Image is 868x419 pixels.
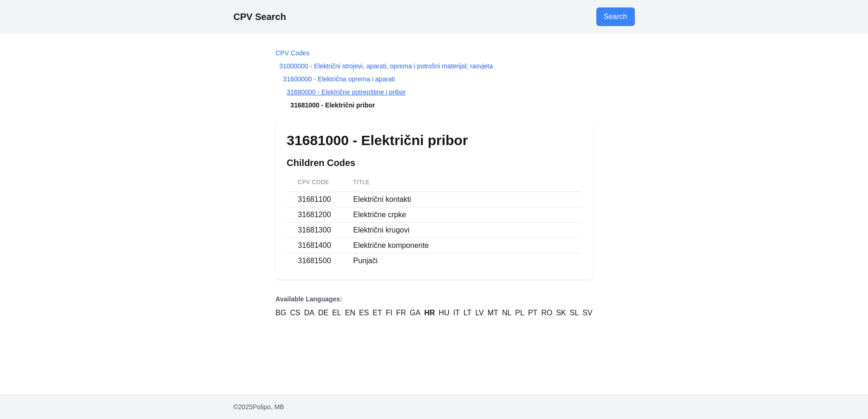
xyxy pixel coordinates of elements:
a: CPV Codes [275,49,309,57]
td: 31681500 [287,253,342,269]
a: NL [502,307,511,319]
a: 31000000 - Električni strojevi, aparati, oprema i potrošni materijal; rasvjeta [279,62,493,70]
td: 31681300 [287,223,342,238]
a: IT [453,307,460,319]
a: ES [359,307,369,319]
td: Punjači [342,253,581,269]
a: SK [556,307,566,319]
a: Go to search [596,7,635,26]
a: HR [424,307,435,319]
td: Električni kontakti [342,192,581,207]
td: 31681100 [287,192,342,207]
a: BG [275,307,286,319]
a: 31600000 - Električna oprema i aparati [283,75,395,83]
a: 31680000 - Električne potrepštine i pribor [287,88,405,96]
td: 31681200 [287,207,342,223]
a: MT [488,307,498,319]
a: SV [582,307,592,319]
a: DE [318,307,328,319]
a: PL [515,307,524,319]
a: HU [439,307,450,319]
a: ET [372,307,382,319]
td: 31681400 [287,238,342,253]
th: CPV Code [287,173,342,192]
nav: Breadcrumb [275,48,592,110]
nav: Language Versions [275,294,592,319]
td: Električni krugovi [342,223,581,238]
a: FI [386,307,392,319]
a: PT [528,307,537,319]
a: GA [410,307,420,319]
a: LV [475,307,483,319]
td: Električne komponente [342,238,581,253]
h2: Children Codes [287,156,581,169]
a: FR [396,307,406,319]
a: EL [332,307,341,319]
td: Električne crpke [342,207,581,223]
a: EN [345,307,355,319]
a: CS [290,307,300,319]
th: Title [342,173,581,192]
a: CPV Search [234,12,286,22]
a: DA [304,307,314,319]
a: LT [463,307,471,319]
a: RO [541,307,552,319]
a: SL [570,307,579,319]
p: Available Languages: [275,294,592,304]
p: © 2025 Polipo, MB [234,402,635,412]
li: 31681000 - Električni pribor [275,100,592,110]
h1: 31681000 - Električni pribor [287,132,581,149]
